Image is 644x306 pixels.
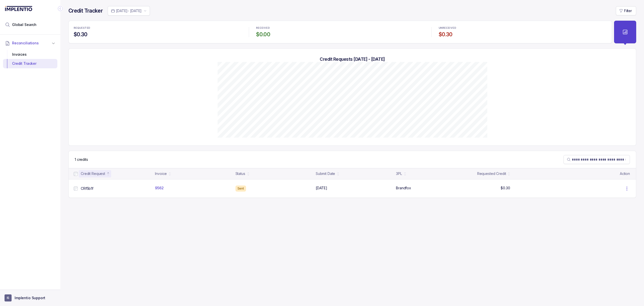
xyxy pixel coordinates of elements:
div: Sent [235,186,246,192]
input: checkbox-checkbox-all [74,187,78,191]
div: Credit Tracker [7,59,53,68]
span: User initials [5,294,12,301]
div: Remaining page entries [75,157,88,162]
div: Invoice [155,171,167,176]
h4: Credit Tracker [68,7,103,14]
p: 9562 [155,186,164,191]
search: Date Range Picker [111,8,142,13]
p: Implentio Support [15,295,45,300]
div: Invoices [7,50,53,59]
p: Brandfox [396,186,411,191]
div: Status [235,171,245,176]
button: User initialsImplentio Support [5,294,56,301]
h4: $0.30 [74,31,242,38]
h4: $0.00 [256,31,424,38]
div: Submit Date [316,171,335,176]
div: Collapse Icon [57,6,63,12]
h4: $0.30 [439,31,607,38]
div: 3PL [396,171,402,176]
button: Reconciliations [3,38,57,49]
span: Global Search [12,22,36,27]
input: checkbox-checkbox-all [74,172,78,176]
p: [DATE] [316,186,327,191]
p: $0.30 [501,186,510,191]
p: Action [620,171,630,176]
div: Requested Credit [477,171,506,176]
p: RECEIVED [256,26,270,29]
button: Filter [616,6,636,15]
button: Date Range Picker [108,6,150,16]
nav: Table Control [69,151,636,168]
li: Statistic RECEIVED [253,23,427,41]
p: UNRECEIVED [439,26,456,29]
div: Reconciliations [3,49,57,69]
p: [DATE] - [DATE] [116,8,142,13]
h5: Credit Requests [DATE] - [DATE] [77,56,628,62]
search: Table Search Bar [563,155,630,164]
li: Statistic UNRECEIVED [436,23,610,41]
ul: Statistic Highlights [68,21,612,43]
p: Filter [624,8,632,13]
p: CRf5b1f [81,186,93,191]
li: Statistic REQUESTED [71,23,245,41]
span: Reconciliations [12,41,39,46]
p: 1 credits [75,157,88,162]
p: REQUESTED [74,26,90,29]
div: Credit Request [81,171,105,176]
